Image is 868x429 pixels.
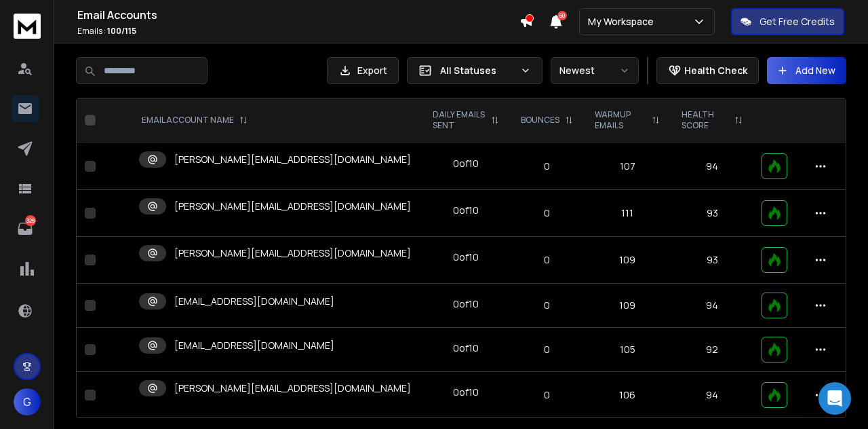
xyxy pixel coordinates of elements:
[557,11,567,20] span: 50
[107,25,136,37] span: 100 / 115
[584,190,671,237] td: 111
[14,388,41,415] button: G
[767,57,846,84] button: Add New
[14,14,41,39] img: logo
[174,295,334,308] p: [EMAIL_ADDRESS][DOMAIN_NAME]
[518,299,576,312] p: 0
[518,343,576,356] p: 0
[551,57,639,84] button: Newest
[174,153,411,166] p: [PERSON_NAME][EMAIL_ADDRESS][DOMAIN_NAME]
[174,381,411,395] p: [PERSON_NAME][EMAIL_ADDRESS][DOMAIN_NAME]
[584,143,671,190] td: 107
[433,109,486,131] p: DAILY EMAILS SENT
[453,204,479,217] div: 0 of 10
[595,109,646,131] p: WARMUP EMAILS
[584,328,671,372] td: 105
[818,382,851,415] div: Open Intercom Messenger
[518,388,576,402] p: 0
[671,237,753,284] td: 93
[142,115,248,126] div: EMAIL ACCOUNT NAME
[671,284,753,328] td: 94
[25,215,36,226] p: 328
[453,157,479,170] div: 0 of 10
[682,109,729,131] p: HEALTH SCORE
[584,284,671,328] td: 109
[453,386,479,399] div: 0 of 10
[77,26,519,37] p: Emails :
[671,143,753,190] td: 94
[671,328,753,372] td: 92
[453,341,479,355] div: 0 of 10
[174,339,334,352] p: [EMAIL_ADDRESS][DOMAIN_NAME]
[684,64,747,77] p: Health Check
[584,237,671,284] td: 109
[174,246,411,260] p: [PERSON_NAME][EMAIL_ADDRESS][DOMAIN_NAME]
[671,372,753,419] td: 94
[584,372,671,419] td: 106
[588,15,659,29] p: My Workspace
[759,15,835,29] p: Get Free Credits
[671,190,753,237] td: 93
[518,160,576,173] p: 0
[440,64,515,77] p: All Statuses
[12,215,39,242] a: 328
[453,297,479,311] div: 0 of 10
[327,57,399,84] button: Export
[656,57,759,84] button: Health Check
[453,250,479,264] div: 0 of 10
[518,253,576,267] p: 0
[731,8,844,35] button: Get Free Credits
[174,200,411,213] p: [PERSON_NAME][EMAIL_ADDRESS][DOMAIN_NAME]
[77,7,519,23] h1: Email Accounts
[521,115,559,126] p: BOUNCES
[518,206,576,220] p: 0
